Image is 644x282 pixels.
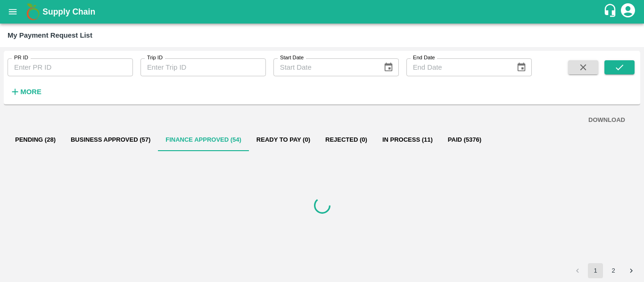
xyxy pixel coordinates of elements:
button: Choose date [380,58,397,76]
button: Rejected (0) [318,129,375,151]
button: More [8,84,44,100]
button: Go to next page [624,263,639,278]
label: Trip ID [147,54,163,62]
input: End Date [406,58,509,76]
button: page 1 [588,263,603,278]
button: Paid (5376) [440,129,489,151]
div: My Payment Request List [8,29,92,41]
input: Enter Trip ID [140,58,266,76]
img: logo [24,2,42,21]
button: Business Approved (57) [63,129,158,151]
div: customer-support [603,3,619,20]
nav: pagination navigation [569,263,640,278]
button: DOWNLOAD [585,112,629,129]
label: PR ID [14,54,28,62]
input: Start Date [273,58,376,76]
div: account of current user [619,2,636,22]
label: Start Date [280,54,304,62]
b: Supply Chain [42,7,95,16]
button: Finance Approved (54) [158,129,249,151]
strong: More [20,88,41,96]
button: Choose date [512,58,530,76]
label: End Date [413,54,435,62]
button: open drawer [2,1,24,23]
button: Go to page 2 [606,263,621,278]
button: Pending (28) [8,129,63,151]
button: Ready To Pay (0) [249,129,318,151]
input: Enter PR ID [8,58,133,76]
a: Supply Chain [42,5,603,18]
button: In Process (11) [375,129,440,151]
